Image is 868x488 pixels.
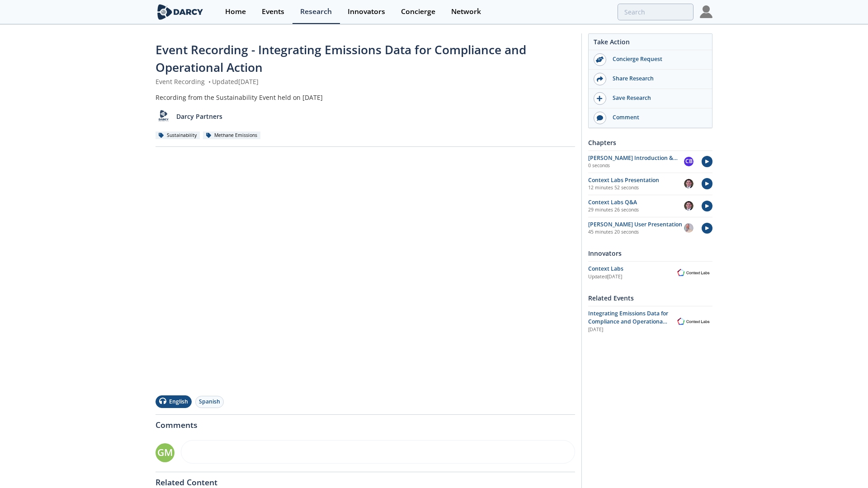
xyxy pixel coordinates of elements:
[684,223,693,233] img: ed2b4adb-f152-4947-b39b-7b15fa9ececc
[700,5,712,18] img: Profile
[684,157,693,166] div: CB
[606,113,708,122] div: Comment
[684,201,693,211] img: 501ea5c4-0272-445a-a9c3-1e215b6764fd
[618,4,693,20] input: Advanced Search
[588,326,668,333] div: [DATE]
[588,229,684,236] p: 45 minutes 20 seconds
[588,162,684,169] p: 0 seconds
[684,179,693,188] img: 501ea5c4-0272-445a-a9c3-1e215b6764fd
[588,176,684,184] div: Context Labs Presentation
[830,452,859,479] iframe: chat widget
[300,8,332,15] div: Research
[702,223,713,234] img: play-chapters.svg
[606,94,708,102] div: Save Research
[588,184,684,192] p: 12 minutes 52 seconds
[588,154,684,162] div: [PERSON_NAME] Introduction & Insights
[156,77,575,86] div: Event Recording Updated [DATE]
[156,131,200,140] div: Sustainability
[156,395,192,408] button: English
[348,8,385,15] div: Innovators
[401,8,435,15] div: Concierge
[675,267,712,278] img: Context Labs
[156,153,575,389] iframe: vimeo
[675,316,712,327] img: Context Labs
[156,93,575,102] div: Recording from the Sustainability Event held on [DATE]
[702,178,713,189] img: play-chapters.svg
[588,265,712,281] a: Context Labs Updated[DATE] Context Labs
[589,37,712,50] div: Take Action
[702,201,713,212] img: play-chapters.svg
[588,221,684,229] div: [PERSON_NAME] User Presentation
[606,75,708,83] div: Share Research
[588,245,712,261] div: Innovators
[588,206,684,214] p: 29 minutes 26 seconds
[588,273,675,281] div: Updated [DATE]
[156,443,175,462] div: GM
[588,265,675,273] div: Context Labs
[176,112,222,121] p: Darcy Partners
[702,156,713,167] img: play-chapters.svg
[588,135,712,150] div: Chapters
[207,77,212,86] span: •
[451,8,481,15] div: Network
[156,472,575,487] div: Related Content
[606,55,708,63] div: Concierge Request
[203,131,260,140] div: Methane Emissions
[225,8,246,15] div: Home
[262,8,284,15] div: Events
[156,415,575,429] div: Comments
[156,4,205,20] img: logo-wide.svg
[588,310,712,333] a: Integrating Emissions Data for Compliance and Operational Action [DATE] Context Labs
[588,198,684,206] div: Context Labs Q&A
[588,310,668,334] span: Integrating Emissions Data for Compliance and Operational Action
[156,42,526,75] span: Event Recording - Integrating Emissions Data for Compliance and Operational Action
[195,396,224,408] button: Spanish
[588,290,712,306] div: Related Events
